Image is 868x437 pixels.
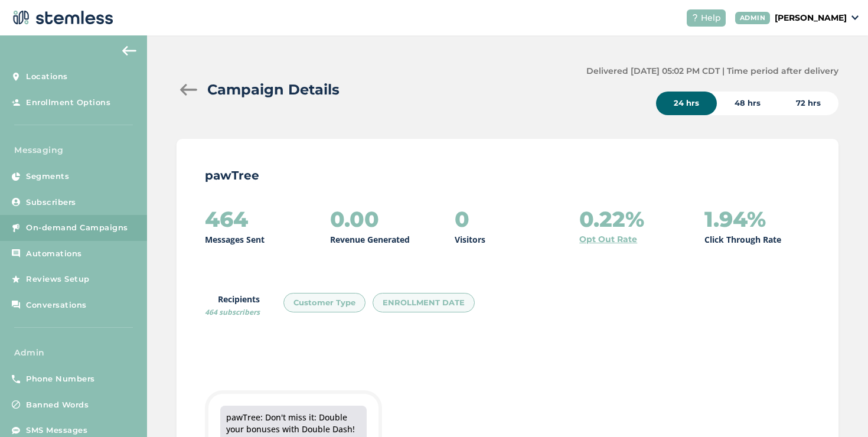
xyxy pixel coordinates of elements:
[207,79,340,100] h2: Campaign Details
[26,97,110,109] span: Enrollment Options
[205,167,810,184] p: pawTree
[579,207,644,231] h2: 0.22%
[26,273,90,285] span: Reviews Setup
[26,71,68,83] span: Locations
[122,46,136,56] img: icon-arrow-back-accent-c549486e.svg
[330,207,379,231] h2: 0.00
[775,12,847,24] p: [PERSON_NAME]
[455,233,485,246] p: Visitors
[809,380,868,437] iframe: Chat Widget
[26,171,69,182] span: Segments
[26,299,87,311] span: Conversations
[717,92,778,115] div: 48 hrs
[851,15,859,20] img: icon_down-arrow-small-66adaf34.svg
[283,293,366,313] div: Customer Type
[691,14,699,21] img: icon-help-white-03924b79.svg
[26,222,128,234] span: On-demand Campaigns
[455,207,469,231] h2: 0
[373,293,475,313] div: ENROLLMENT DATE
[205,293,260,318] label: Recipients
[26,373,95,385] span: Phone Numbers
[330,233,410,246] p: Revenue Generated
[704,207,766,231] h2: 1.94%
[26,399,89,411] span: Banned Words
[9,6,113,30] img: logo-dark-0685b13c.svg
[26,248,82,260] span: Automations
[205,307,260,317] span: 464 subscribers
[205,233,265,246] p: Messages Sent
[778,92,838,115] div: 72 hrs
[26,197,76,208] span: Subscribers
[704,233,781,246] p: Click Through Rate
[586,65,838,77] label: Delivered [DATE] 05:02 PM CDT | Time period after delivery
[701,12,721,24] span: Help
[579,233,637,246] a: Opt Out Rate
[656,92,717,115] div: 24 hrs
[26,425,87,436] span: SMS Messages
[735,12,771,24] div: ADMIN
[205,207,248,231] h2: 464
